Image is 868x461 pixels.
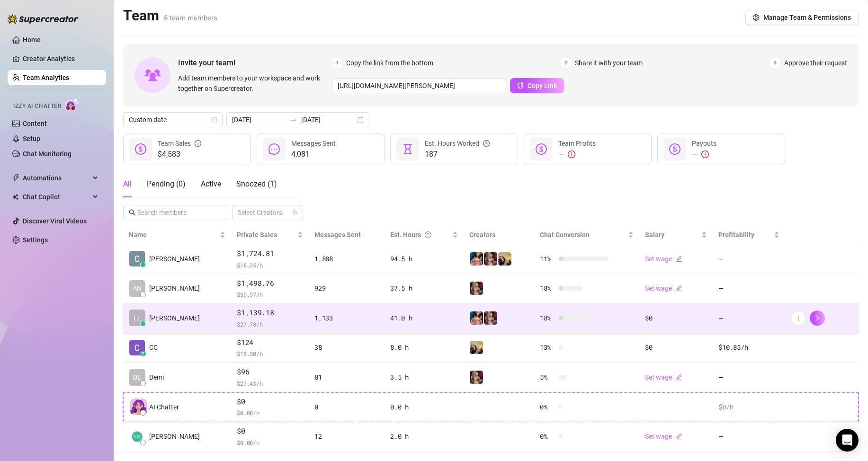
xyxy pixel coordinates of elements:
[314,431,379,442] div: 12
[158,138,201,149] div: Team Sales
[158,149,201,160] span: $4,583
[575,58,643,68] span: Share it with your team
[484,252,497,266] img: Demi
[645,313,707,323] div: $0
[23,36,41,44] a: Home
[645,433,682,440] a: Set wageedit
[402,143,413,155] span: hourglass
[558,140,596,147] span: Team Profits
[753,14,760,21] span: setting
[314,283,379,293] div: 929
[149,372,164,382] span: Demi
[133,372,141,382] span: DE
[795,315,802,321] span: more
[232,115,286,125] input: Start date
[390,313,458,323] div: 41.0 h
[314,254,379,264] div: 1,888
[237,426,303,437] span: $0
[149,254,200,264] span: [PERSON_NAME]
[692,149,716,160] div: —
[558,149,596,160] div: —
[149,313,200,323] span: [PERSON_NAME]
[149,402,179,412] span: AI Chatter
[425,138,490,149] div: Est. Hours Worked
[23,51,98,66] a: Creator Analytics
[713,244,785,274] td: —
[13,102,61,111] span: Izzy AI Chatter
[23,150,72,158] a: Chat Monitoring
[237,260,303,270] span: $ 18.25 /h
[676,374,682,381] span: edit
[676,256,682,262] span: edit
[470,371,483,384] img: Demi
[770,58,780,68] span: 3
[669,143,680,155] span: dollar-circle
[147,178,186,190] div: Pending ( 0 )
[237,278,303,289] span: $1,498.76
[237,337,303,348] span: $124
[470,311,483,325] img: PeggySue
[390,230,450,240] div: Est. Hours
[314,372,379,382] div: 81
[212,117,217,123] span: calendar
[425,149,490,160] span: 187
[290,116,297,124] span: to
[540,372,555,382] span: 5 %
[178,57,332,69] span: Invite your team!
[130,399,147,415] img: izzy-ai-chatter-avatar-DDCN_rTZ.svg
[12,194,18,200] img: Chat Copilot
[123,226,231,244] th: Name
[23,170,90,186] span: Automations
[814,315,821,321] span: right
[23,217,87,225] a: Discover Viral Videos
[517,82,524,89] span: copy
[237,349,303,358] span: $ 15.50 /h
[133,283,142,293] span: AN
[470,282,483,295] img: Demi
[290,116,297,124] span: swap-right
[237,379,303,388] span: $ 27.43 /h
[498,252,511,266] img: Mistress
[268,143,280,155] span: message
[540,231,590,239] span: Chat Conversion
[763,14,851,21] span: Manage Team & Permissions
[701,151,709,158] span: exclamation-circle
[149,342,158,353] span: CC
[784,58,847,68] span: Approve their request
[237,231,277,239] span: Private Sales
[713,303,785,333] td: —
[314,342,379,353] div: 38
[470,252,483,266] img: PeggySue
[332,58,342,68] span: 1
[23,236,48,244] a: Settings
[291,149,336,160] span: 4,081
[201,179,221,188] span: Active
[23,120,47,127] a: Content
[164,14,217,22] span: 6 team members
[178,73,328,94] span: Add team members to your workspace and work together on Supercreator.
[718,402,779,412] div: $0 /h
[713,363,785,392] td: —
[237,396,303,408] span: $0
[346,58,433,68] span: Copy the link from the bottom
[301,115,355,125] input: End date
[676,285,682,292] span: edit
[484,311,497,325] img: Demi
[528,82,557,89] span: Copy Link
[390,372,458,382] div: 3.5 h
[645,284,682,292] a: Set wageedit
[237,408,303,417] span: $ 0.00 /h
[237,438,303,447] span: $ 0.00 /h
[713,422,785,452] td: —
[540,402,555,412] span: 0 %
[129,113,217,127] span: Custom date
[237,319,303,329] span: $ 27.78 /h
[718,231,754,239] span: Profitability
[129,429,145,444] img: Giada Migliavac…
[237,307,303,319] span: $1,139.18
[676,433,682,440] span: edit
[390,283,458,293] div: 37.5 h
[237,366,303,378] span: $96
[390,342,458,353] div: 8.0 h
[645,255,682,263] a: Set wageedit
